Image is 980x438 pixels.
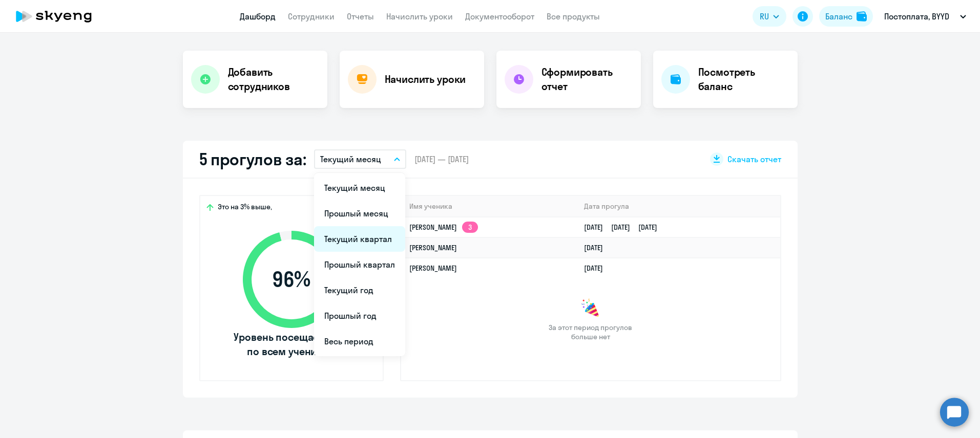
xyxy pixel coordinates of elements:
span: RU [760,10,769,23]
ul: RU [314,173,405,356]
a: [PERSON_NAME]3 [409,223,478,232]
th: Имя ученика [401,196,576,217]
h4: Начислить уроки [385,72,466,86]
h4: Посмотреть баланс [698,65,789,94]
h4: Добавить сотрудников [228,65,319,94]
a: Все продукты [547,11,600,21]
img: congrats [580,298,601,319]
button: Балансbalance [819,6,873,27]
button: Постоплата, BYYD [879,4,971,29]
span: За этот период прогулов больше нет [548,323,634,341]
p: Текущий месяц [320,153,381,165]
app-skyeng-badge: 3 [462,222,478,233]
a: Отчеты [347,11,374,21]
button: RU [753,6,786,27]
button: Текущий месяц [314,149,406,169]
span: [DATE] — [DATE] [414,154,469,165]
a: [DATE] [584,264,611,273]
img: balance [857,11,867,21]
p: Постоплата, BYYD [884,10,949,23]
a: Документооборот [465,11,534,21]
a: Начислить уроки [386,11,453,21]
span: Это на 3% выше, [218,202,272,214]
span: Уровень посещаемости по всем ученикам [233,330,350,359]
span: Скачать отчет [727,154,781,165]
a: [DATE][DATE][DATE] [584,223,665,232]
h2: 5 прогулов за: [199,149,306,169]
div: Баланс [825,10,852,23]
th: Дата прогула [576,196,780,217]
a: [PERSON_NAME] [409,243,457,252]
a: [DATE] [584,243,611,252]
a: Дашборд [240,11,276,21]
a: Сотрудники [288,11,335,21]
span: 96 % [233,267,350,292]
a: [PERSON_NAME] [409,264,457,273]
h4: Сформировать отчет [541,65,633,94]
